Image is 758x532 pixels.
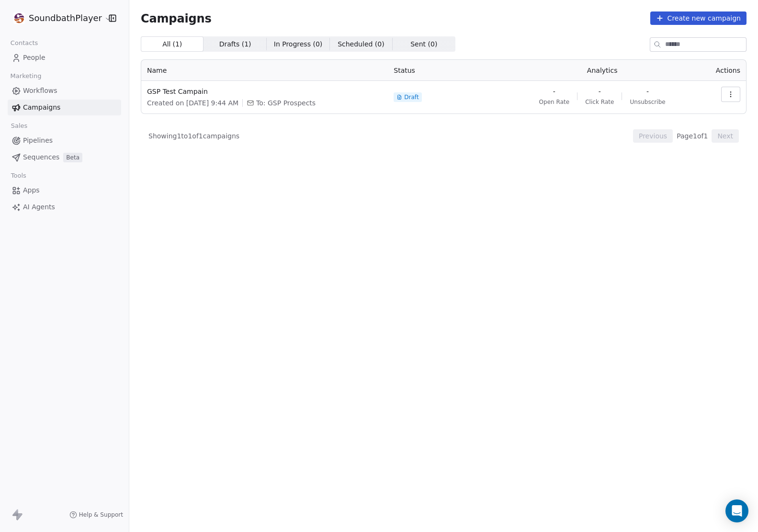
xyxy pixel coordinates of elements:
[29,12,102,24] span: SoundbathPlayer
[23,152,59,162] span: Sequences
[697,60,746,81] th: Actions
[23,53,45,63] span: People
[141,60,388,81] th: Name
[219,39,251,49] span: Drafts ( 1 )
[147,98,238,108] span: Created on [DATE] 9:44 AM
[8,149,121,165] a: SequencesBeta
[11,10,102,26] button: SoundbathPlayer
[630,98,665,106] span: Unsubscribe
[508,60,697,81] th: Analytics
[633,129,673,143] button: Previous
[8,199,121,215] a: AI Agents
[274,39,323,49] span: In Progress ( 0 )
[7,119,32,133] span: Sales
[712,129,739,143] button: Next
[256,98,316,108] span: To: GSP Prospects
[69,511,123,519] a: Help & Support
[585,98,614,106] span: Click Rate
[6,36,42,50] span: Contacts
[725,499,748,522] div: Open Intercom Messenger
[8,83,121,99] a: Workflows
[23,102,60,113] span: Campaigns
[8,50,121,66] a: People
[338,39,385,49] span: Scheduled ( 0 )
[141,11,212,25] span: Campaigns
[8,182,121,198] a: Apps
[410,39,437,49] span: Sent ( 0 )
[8,100,121,115] a: Campaigns
[646,87,649,96] span: -
[148,131,239,141] span: Showing 1 to 1 of 1 campaigns
[677,131,708,141] span: Page 1 of 1
[147,87,382,96] span: GSP Test Campain
[8,133,121,148] a: Pipelines
[79,511,123,519] span: Help & Support
[7,169,30,183] span: Tools
[539,98,570,106] span: Open Rate
[599,87,601,96] span: -
[404,93,419,101] span: Draft
[553,87,555,96] span: -
[388,60,508,81] th: Status
[23,86,57,96] span: Workflows
[6,69,45,83] span: Marketing
[23,202,55,212] span: AI Agents
[650,11,747,25] button: Create new campaign
[13,12,25,24] img: main-canvas-67bbbdf43df59aa1fc3e6440.png
[23,185,40,195] span: Apps
[63,153,82,162] span: Beta
[23,136,53,146] span: Pipelines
